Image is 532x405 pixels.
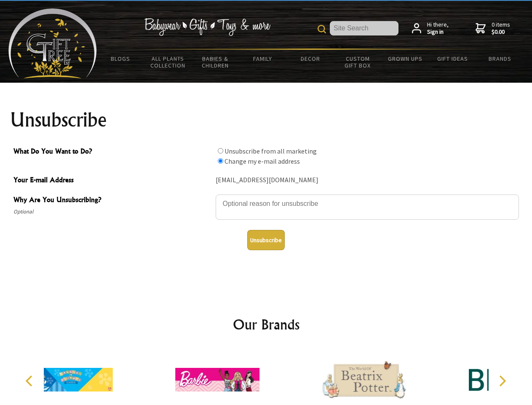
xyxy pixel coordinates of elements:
[144,18,270,36] img: Babywear - Gifts - Toys & more
[10,110,522,130] h1: Unsubscribe
[17,314,516,335] h2: Our Brands
[492,28,510,36] strong: $0.00
[476,50,524,67] a: Brands
[218,148,223,154] input: What Do You Want to Do?
[429,50,476,67] a: Gift Ideas
[381,50,429,67] a: Grown Ups
[192,50,239,74] a: Babies & Children
[330,21,398,35] input: Site Search
[225,147,317,155] label: Unsubscribe from all marketing
[13,175,211,187] span: Your E-mail Address
[427,28,449,36] strong: Sign in
[13,207,211,217] span: Optional
[412,21,449,36] a: Hi there,Sign in
[13,194,211,207] span: Why Are You Unsubscribing?
[13,146,211,158] span: What Do You Want to Do?
[216,194,519,220] textarea: Why Are You Unsubscribing?
[427,21,449,36] span: Hi there,
[476,21,510,36] a: 0 items$0.00
[97,50,144,67] a: BLOGS
[334,50,382,74] a: Custom Gift Box
[144,50,192,74] a: All Plants Collection
[21,372,40,390] button: Previous
[218,158,223,164] input: What Do You Want to Do?
[247,230,285,250] button: Unsubscribe
[8,8,97,78] img: Babyware - Gifts - Toys and more...
[216,174,519,187] div: [EMAIL_ADDRESS][DOMAIN_NAME]
[318,25,326,33] img: product search
[286,50,334,67] a: Decor
[492,21,510,36] span: 0 items
[493,372,511,390] button: Next
[225,157,300,165] label: Change my e-mail address
[239,50,287,67] a: Family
